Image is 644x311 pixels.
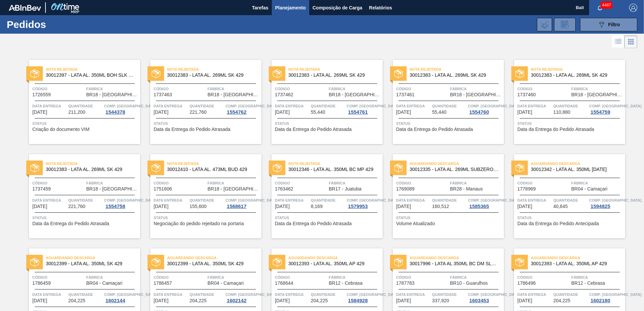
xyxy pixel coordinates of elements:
span: BR10 - Guarulhos [450,281,488,286]
span: Data entrega [154,103,188,109]
span: Quantidade [68,291,103,298]
span: BR12 - Cebrasa [329,281,362,286]
span: 15/10/2024 [517,298,532,303]
span: Fábrica [571,85,623,92]
span: Quantidade [432,197,466,204]
span: Código [275,274,327,281]
span: 23/09/2024 [396,204,411,209]
span: 160,512 [432,204,449,209]
span: Código [275,180,327,186]
span: Comp. Carga [468,291,520,298]
span: Quantidade [190,291,224,298]
span: Comp. Carga [347,291,399,298]
img: status [152,258,160,267]
a: Comp. [GEOGRAPHIC_DATA]1554759 [589,103,623,115]
span: Nota rejeitada [288,66,383,73]
span: Fábrica [329,274,381,281]
span: Fábrica [571,180,623,186]
span: Comp. Carga [347,103,399,109]
span: 1737463 [154,92,172,97]
span: Aguardando Descarga [288,254,383,261]
img: status [30,164,39,172]
span: Fábrica [450,180,502,186]
div: 1554762 [225,109,248,115]
a: Comp. [GEOGRAPHIC_DATA]1579953 [347,197,381,209]
span: Fábrica [207,180,260,186]
span: Fábrica [207,85,260,92]
img: status [515,69,524,78]
span: Data da Entrega do Pedido Antecipada [517,221,599,226]
div: 1554761 [347,109,369,115]
span: Relatórios [369,4,392,12]
span: Status [396,120,502,127]
span: 155,600 [190,204,207,209]
span: Nota rejeitada [531,66,625,73]
span: Data entrega [275,291,309,298]
span: Comp. Carga [104,197,156,204]
span: Data entrega [275,197,309,204]
span: 30012383 - LATA AL. 269ML SK 429 [410,73,498,78]
img: Logout [629,4,637,12]
span: Nota rejeitada [46,160,140,167]
div: Visão em Cards [624,35,637,48]
span: Data entrega [517,291,552,298]
a: Comp. [GEOGRAPHIC_DATA]1554758 [104,197,138,209]
span: 30012399 - LATA AL. 350ML SK 429 [167,261,256,266]
div: 1554759 [589,109,611,115]
span: Quantidade [553,291,588,298]
span: 1786459 [32,281,51,286]
span: 14/10/2024 [517,204,532,209]
span: Status [275,120,381,127]
span: Status [32,214,138,221]
span: Nota rejeitada [167,66,261,73]
a: statusAguardando Descarga30012342 - LATA AL. 350ML [DATE]Código1778969FábricaBR04 - CamaçariData ... [504,154,625,238]
div: 1585365 [468,204,490,209]
span: 204,225 [311,298,328,303]
span: 30012335 - LATA AL. 269ML SUBZERO 429 [410,167,498,172]
span: 12/08/2024 [32,110,47,115]
span: BR17 - Juatuba [329,186,361,192]
div: 1603453 [468,298,490,303]
span: 1737462 [275,92,293,97]
div: 1554760 [468,109,490,115]
span: 110,880 [553,110,571,115]
span: Aguardando Descarga [531,160,625,167]
span: Quantidade [311,291,345,298]
a: Comp. [GEOGRAPHIC_DATA]1568617 [225,197,260,209]
span: Data entrega [517,103,552,109]
span: 221,760 [190,110,207,115]
span: 1737461 [396,92,415,97]
a: Comp. [GEOGRAPHIC_DATA]1554761 [347,103,381,115]
div: Visão em Lista [612,35,624,48]
span: Comp. Carga [104,291,156,298]
span: Fábrica [571,274,623,281]
span: Aguardando Descarga [46,254,140,261]
span: Aguardando Descarga [531,254,625,261]
span: 55,440 [311,110,325,115]
span: Status [396,214,502,221]
span: 30012383 - LATA AL. 269ML SK 429 [288,73,377,78]
a: Comp. [GEOGRAPHIC_DATA]1584928 [347,291,381,303]
span: Data da Entrega do Pedido Atrasada [396,127,473,132]
span: 1737459 [32,186,51,192]
span: 30012346 - LATA AL. 350ML BC MP 429 [288,167,377,172]
span: BR18 - Pernambuco [86,186,138,192]
span: Código [32,180,85,186]
span: 204,225 [68,298,86,303]
span: 30012342 - LATA AL. 350ML BC 429 [531,167,620,172]
span: Quantidade [190,197,224,204]
a: Comp. [GEOGRAPHIC_DATA]1585365 [468,197,502,209]
img: status [273,258,282,267]
span: 1768644 [275,281,293,286]
span: Código [396,85,448,92]
span: 24/08/2024 [275,110,290,115]
span: Código [32,85,85,92]
span: Aguardando Descarga [410,160,504,167]
span: Comp. Carga [468,197,520,204]
span: 15/10/2024 [154,298,168,303]
span: 55,440 [432,110,447,115]
span: Status [517,214,623,221]
span: Data entrega [32,103,67,109]
span: 1726559 [32,92,51,97]
span: Comp. Carga [225,197,278,204]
